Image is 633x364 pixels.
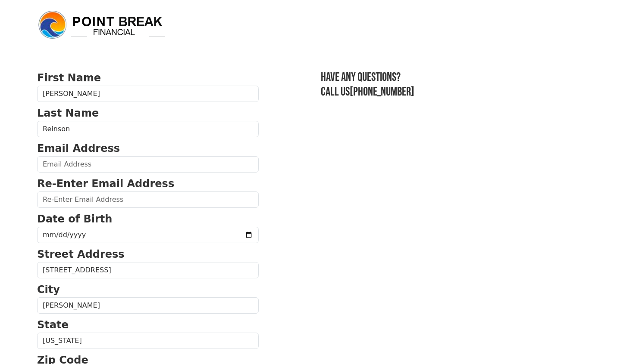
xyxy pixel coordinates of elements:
[37,178,174,190] strong: Re-Enter Email Address
[350,85,414,99] a: [PHONE_NUMBER]
[37,284,60,296] strong: City
[321,85,596,99] h3: Call us
[37,156,259,173] input: Email Address
[37,319,69,331] strong: State
[37,72,101,84] strong: First Name
[37,107,99,119] strong: Last Name
[37,191,259,208] input: Re-Enter Email Address
[37,262,259,278] input: Street Address
[37,213,112,225] strong: Date of Birth
[37,9,166,40] img: logo.png
[321,70,596,85] h3: Have any questions?
[37,142,120,154] strong: Email Address
[37,297,259,314] input: City
[37,121,259,137] input: Last Name
[37,248,125,260] strong: Street Address
[37,86,259,102] input: First Name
